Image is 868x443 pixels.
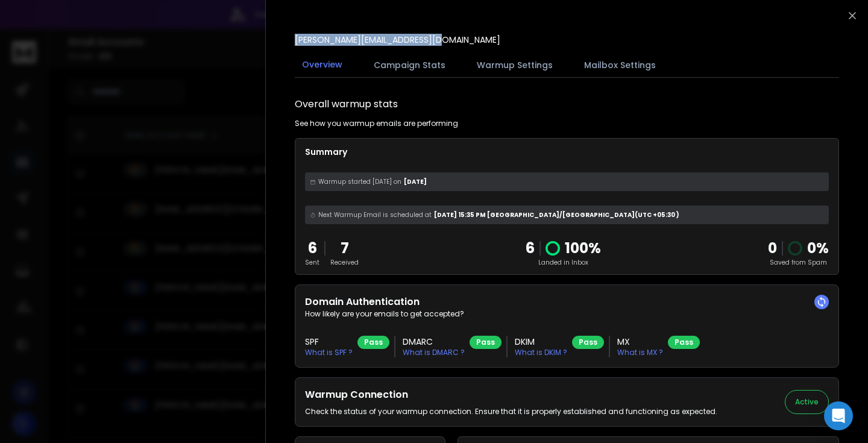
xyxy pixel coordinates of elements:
p: What is DKIM ? [515,348,567,357]
h2: Domain Authentication [305,295,829,309]
p: Summary [305,146,829,158]
h1: Overall warmup stats [295,97,398,112]
strong: 0 [768,238,777,258]
p: Check the status of your warmup connection. Ensure that it is properly established and functionin... [305,407,717,416]
p: What is MX ? [617,348,663,357]
button: Campaign Stats [366,52,453,78]
button: Mailbox Settings [577,52,663,78]
div: Pass [470,336,502,349]
p: Received [330,258,359,267]
div: Open Intercom Messenger [824,401,853,430]
h3: DMARC [403,336,465,348]
span: Next Warmup Email is scheduled at [318,210,432,219]
p: What is DMARC ? [403,348,465,357]
p: 6 [305,239,319,258]
button: Warmup Settings [470,52,560,78]
p: Landed in Inbox [526,258,601,267]
p: How likely are your emails to get accepted? [305,309,829,319]
h2: Warmup Connection [305,388,717,402]
p: 0 % [807,239,829,258]
h3: MX [617,336,663,348]
p: Sent [305,258,319,267]
span: Warmup started [DATE] on [318,177,401,186]
div: Pass [668,336,700,349]
p: What is SPF ? [305,348,353,357]
p: [PERSON_NAME][EMAIL_ADDRESS][DOMAIN_NAME] [295,34,500,46]
h3: DKIM [515,336,567,348]
div: Pass [572,336,604,349]
p: 7 [330,239,359,258]
p: Saved from Spam [768,258,829,267]
button: Active [785,390,829,414]
p: 6 [526,239,535,258]
p: 100 % [565,239,601,258]
p: See how you warmup emails are performing [295,119,458,128]
h3: SPF [305,336,353,348]
div: Pass [357,336,389,349]
div: [DATE] [305,172,829,191]
button: Overview [295,51,350,79]
div: [DATE] 15:35 PM [GEOGRAPHIC_DATA]/[GEOGRAPHIC_DATA] (UTC +05:30 ) [305,206,829,224]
